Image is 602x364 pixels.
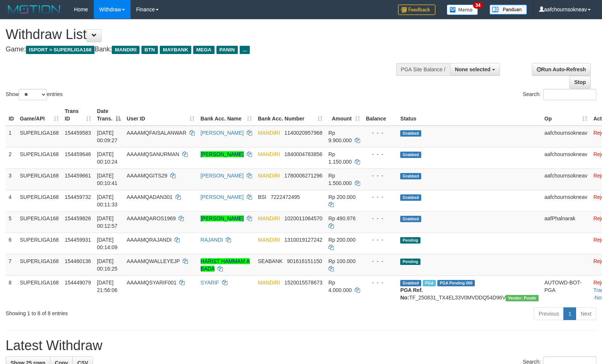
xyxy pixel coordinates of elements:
td: 7 [6,254,17,275]
a: Run Auto-Refresh [532,63,591,76]
span: BTN [141,46,158,54]
span: Rp 200.000 [329,237,356,243]
h4: Game: Bank: [6,46,394,53]
span: AAAAMQSANURMAN [127,151,179,157]
div: - - - [366,129,395,137]
th: Balance [363,104,398,126]
div: - - - [366,257,395,265]
td: SUPERLIGA168 [17,275,62,304]
div: - - - [366,236,395,244]
td: AUTOWD-BOT-PGA [542,275,590,304]
th: Amount: activate to sort column ascending [326,104,363,126]
td: SUPERLIGA168 [17,211,62,233]
td: 5 [6,211,17,233]
img: Feedback.jpg [398,5,435,15]
div: - - - [366,215,395,222]
td: SUPERLIGA168 [17,233,62,254]
td: aafchournsokneav [542,168,590,190]
span: [DATE] 00:10:24 [97,151,118,165]
span: MANDIRI [258,237,280,243]
span: Copy 1140020957968 to clipboard [284,130,322,136]
td: SUPERLIGA168 [17,147,62,168]
img: panduan.png [489,5,527,15]
span: MAYBANK [160,46,191,54]
span: Pending [400,237,420,244]
span: 154459826 [65,215,91,221]
td: SUPERLIGA168 [17,190,62,211]
span: 34 [473,2,483,9]
th: Status [397,104,541,126]
span: AAAAMQGITS29 [127,173,167,179]
span: Copy 1520015578673 to clipboard [284,280,322,286]
th: Bank Acc. Name: activate to sort column ascending [198,104,255,126]
a: [PERSON_NAME] [201,194,244,200]
a: [PERSON_NAME] [201,215,244,221]
td: SUPERLIGA168 [17,168,62,190]
span: AAAAMQFAISALANWAR [127,130,186,136]
span: Copy 1780006271296 to clipboard [284,173,322,179]
div: - - - [366,172,395,179]
span: MANDIRI [258,173,280,179]
span: 154460136 [65,258,91,264]
div: Showing 1 to 8 of 8 entries [6,307,245,317]
span: [DATE] 21:56:06 [97,280,118,293]
span: Rp 200.000 [329,194,356,200]
div: - - - [366,150,395,158]
span: 154459732 [65,194,91,200]
div: - - - [366,279,395,286]
th: Op: activate to sort column ascending [542,104,590,126]
span: Grabbed [400,173,421,179]
a: Stop [569,76,591,89]
a: Next [576,307,596,320]
span: AAAAMQSYARIF001 [127,280,177,286]
span: MANDIRI [258,215,280,221]
th: Trans ID: activate to sort column ascending [62,104,94,126]
td: aafPhalnarak [542,211,590,233]
span: Grabbed [400,152,421,158]
span: Grabbed [400,130,421,137]
span: AAAAMQAROS1969 [127,215,176,221]
span: AAAAMQADAN301 [127,194,173,200]
th: ID [6,104,17,126]
span: Vendor URL: https://trx4.1velocity.biz [506,295,538,301]
a: RAJANDI [201,237,223,243]
span: MANDIRI [112,46,140,54]
span: Rp 4.000.000 [329,280,352,293]
th: User ID: activate to sort column ascending [124,104,198,126]
button: None selected [450,63,500,76]
span: Copy 1840004783856 to clipboard [284,151,322,157]
img: Button%20Memo.svg [447,5,478,15]
span: BSI [258,194,267,200]
span: [DATE] 00:14:09 [97,237,118,250]
b: PGA Ref. No: [400,287,423,301]
span: Marked by aafchoeunmanni [423,280,436,286]
label: Search: [523,89,596,100]
span: SEABANK [258,258,283,264]
span: AAAAMQWALLEYEJP [127,258,180,264]
td: aafchournsokneav [542,147,590,168]
span: Copy 1020011064570 to clipboard [284,215,322,221]
span: 154459661 [65,173,91,179]
td: 2 [6,147,17,168]
td: SUPERLIGA168 [17,126,62,147]
span: MEGA [193,46,215,54]
td: SUPERLIGA168 [17,254,62,275]
span: None selected [455,66,491,72]
td: TF_250831_TX4EL33V0MVDDQ54D96V [397,275,541,304]
span: Rp 100.000 [329,258,356,264]
span: 154459646 [65,151,91,157]
h1: Withdraw List [6,27,394,42]
span: PANIN [216,46,238,54]
div: - - - [366,193,395,201]
span: [DATE] 00:11:33 [97,194,118,208]
span: MANDIRI [258,151,280,157]
img: MOTION_logo.png [6,4,63,15]
span: Copy 1310019127242 to clipboard [284,237,322,243]
span: Pending [400,259,420,265]
span: [DATE] 00:16:25 [97,258,118,272]
span: PGA Pending [437,280,475,286]
td: 3 [6,168,17,190]
a: HARIST HAMMAM A BADA [201,258,250,272]
h1: Latest Withdraw [6,338,596,353]
select: Showentries [19,89,47,100]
